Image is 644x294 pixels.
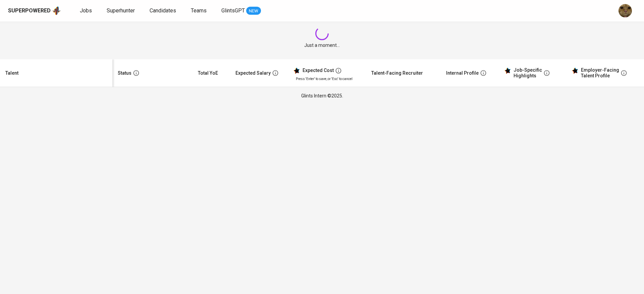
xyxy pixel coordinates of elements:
[572,67,578,74] img: glints_star.svg
[235,69,271,77] div: Expected Salary
[296,76,361,81] p: Press 'Enter' to save, or 'Esc' to cancel
[303,68,334,74] div: Expected Cost
[8,7,51,15] div: Superpowered
[293,67,300,74] img: glints_star.svg
[504,67,511,74] img: glints_star.svg
[191,7,208,15] a: Teams
[221,7,245,14] span: GlintsGPT
[150,7,176,14] span: Candidates
[80,7,92,14] span: Jobs
[581,67,619,79] div: Employer-Facing Talent Profile
[198,69,218,77] div: Total YoE
[371,69,423,77] div: Talent-Facing Recruiter
[446,69,479,77] div: Internal Profile
[619,4,632,17] img: ec6c0910-f960-4a00-a8f8-c5744e41279e.jpg
[5,69,18,77] div: Talent
[107,7,135,14] span: Superhunter
[246,8,261,14] span: NEW
[80,7,93,15] a: Jobs
[150,7,177,15] a: Candidates
[107,7,136,15] a: Superhunter
[221,7,261,15] a: GlintsGPT NEW
[514,67,542,79] div: Job-Specific Highlights
[8,6,61,16] a: Superpoweredapp logo
[52,6,61,16] img: app logo
[304,42,340,49] span: Just a moment...
[118,69,131,77] div: Status
[191,7,207,14] span: Teams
